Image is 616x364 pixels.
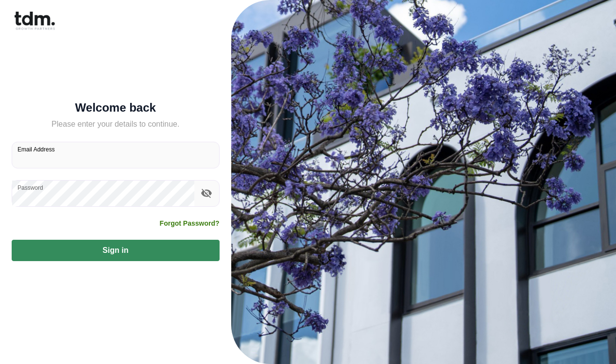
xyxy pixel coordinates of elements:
button: toggle password visibility [198,185,215,201]
h5: Welcome back [12,103,220,113]
button: Sign in [12,240,220,261]
h5: Please enter your details to continue. [12,118,220,130]
label: Email Address [17,145,55,153]
label: Password [17,183,43,192]
a: Forgot Password? [160,218,220,228]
